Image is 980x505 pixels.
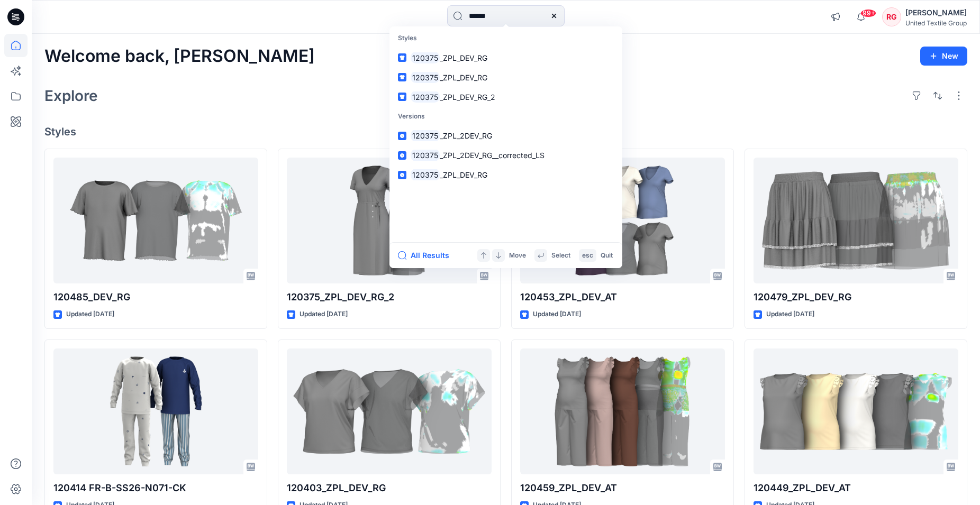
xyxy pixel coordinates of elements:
p: Updated [DATE] [533,309,581,320]
a: 120414 FR-B-SS26-N071-CK [53,348,258,475]
mark: 120375 [411,52,440,64]
a: 120375_ZPL_DEV_RG [392,68,620,87]
p: 120403_ZPL_DEV_RG [287,481,492,495]
h2: Explore [44,87,98,104]
p: Updated [DATE] [766,309,814,320]
mark: 120375 [411,71,440,84]
p: esc [582,250,593,261]
p: 120485_DEV_RG [53,290,258,305]
a: 120375_ZPL_2DEV_RG__corrected_LS [392,145,620,165]
div: RG [882,7,901,26]
a: 120453_ZPL_DEV_AT [520,158,725,284]
a: 120485_DEV_RG [53,158,258,284]
span: _ZPL_DEV_RG [440,53,487,62]
a: 120375_ZPL_2DEV_RG [392,126,620,145]
button: All Results [398,249,456,262]
p: 120453_ZPL_DEV_AT [520,290,725,305]
a: 120375_ZPL_DEV_RG [392,48,620,68]
span: _ZPL_2DEV_RG [440,131,492,140]
mark: 120375 [411,149,440,161]
a: 120403_ZPL_DEV_RG [287,348,492,475]
p: 120414 FR-B-SS26-N071-CK [53,481,258,495]
p: Updated [DATE] [66,309,114,320]
p: Updated [DATE] [300,309,348,320]
h2: Welcome back, [PERSON_NAME] [44,47,315,66]
p: 120459_ZPL_DEV_AT [520,481,725,495]
a: 120479_ZPL_DEV_RG [754,158,958,284]
span: _ZPL_DEV_RG [440,170,487,179]
p: 120449_ZPL_DEV_AT [754,481,958,495]
button: New [920,47,967,66]
p: Quit [601,250,613,261]
a: 120375_ZPL_DEV_RG_2 [392,87,620,107]
span: _ZPL_DEV_RG_2 [440,93,495,102]
p: Move [509,250,526,261]
a: 120449_ZPL_DEV_AT [754,348,958,475]
mark: 120375 [411,130,440,142]
a: 120459_ZPL_DEV_AT [520,348,725,475]
p: 120375_ZPL_DEV_RG_2 [287,290,492,305]
p: Versions [392,107,620,126]
mark: 120375 [411,169,440,181]
h4: Styles [44,125,967,138]
div: United Textile Group [905,19,967,27]
p: 120479_ZPL_DEV_RG [754,290,958,305]
div: [PERSON_NAME] [905,6,967,19]
a: 120375_ZPL_DEV_RG [392,165,620,185]
span: _ZPL_2DEV_RG__corrected_LS [440,151,545,160]
a: 120375_ZPL_DEV_RG_2 [287,158,492,284]
mark: 120375 [411,91,440,103]
span: 99+ [860,9,876,17]
span: _ZPL_DEV_RG [440,73,487,82]
p: Select [551,250,570,261]
p: Styles [392,29,620,48]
